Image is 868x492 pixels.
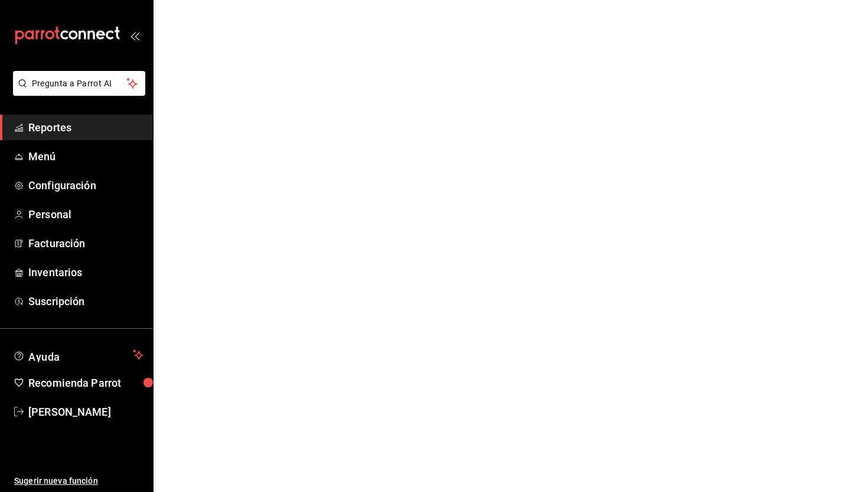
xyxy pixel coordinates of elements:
[32,77,127,90] span: Pregunta a Parrot AI
[28,148,143,164] span: Menú
[14,475,143,487] span: Sugerir nueva función
[28,264,143,280] span: Inventarios
[28,177,143,193] span: Configuración
[28,375,143,391] span: Recomienda Parrot
[28,293,143,309] span: Suscripción
[130,31,139,40] button: open_drawer_menu
[28,235,143,251] span: Facturación
[28,404,143,420] span: [PERSON_NAME]
[8,86,145,98] a: Pregunta a Parrot AI
[13,71,145,96] button: Pregunta a Parrot AI
[28,119,143,135] span: Reportes
[28,206,143,222] span: Personal
[28,348,128,362] span: Ayuda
